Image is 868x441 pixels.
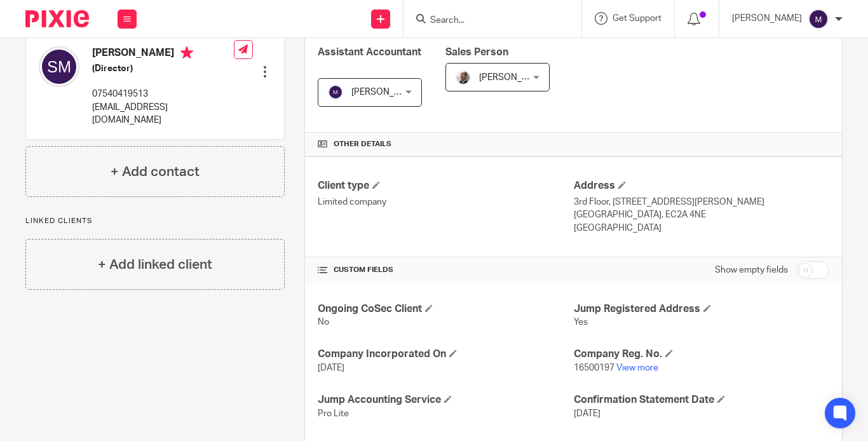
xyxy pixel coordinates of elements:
span: No [318,318,329,327]
span: Pro Lite [318,409,349,418]
p: [PERSON_NAME] [732,12,802,25]
a: View more [616,363,658,372]
span: [DATE] [574,409,600,418]
h4: + Add linked client [98,255,212,275]
img: Matt%20Circle.png [456,70,471,85]
input: Search [429,15,543,27]
img: svg%3E [328,85,343,100]
span: [PERSON_NAME] [351,88,421,97]
h5: (Director) [92,62,234,75]
h4: Address [574,179,829,193]
span: Sales Person [445,47,508,57]
h4: Confirmation Statement Date [574,393,829,407]
span: [DATE] [318,363,344,372]
i: Primary [180,46,193,59]
p: Linked clients [25,216,285,226]
h4: Jump Registered Address [574,302,829,316]
p: [GEOGRAPHIC_DATA] [574,222,829,234]
p: Limited company [318,196,573,208]
span: Other details [334,139,391,149]
p: 3rd Floor, [STREET_ADDRESS][PERSON_NAME] [574,196,829,208]
h4: Jump Accounting Service [318,393,573,407]
span: Assistant Accountant [318,47,421,57]
span: 16500197 [574,363,614,372]
img: svg%3E [808,9,829,29]
p: [GEOGRAPHIC_DATA], EC2A 4NE [574,208,829,221]
span: Get Support [613,14,661,23]
h4: Client type [318,179,573,193]
h4: CUSTOM FIELDS [318,265,573,275]
img: svg%3E [39,46,79,87]
h4: + Add contact [111,162,200,182]
h4: Company Reg. No. [574,348,829,361]
label: Show empty fields [715,264,788,276]
p: [EMAIL_ADDRESS][DOMAIN_NAME] [92,101,234,127]
h4: Ongoing CoSec Client [318,302,573,316]
h4: Company Incorporated On [318,348,573,361]
h4: [PERSON_NAME] [92,46,234,62]
img: Pixie [25,10,89,27]
span: Yes [574,318,588,327]
span: [PERSON_NAME] [479,73,549,82]
p: 07540419513 [92,88,234,100]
